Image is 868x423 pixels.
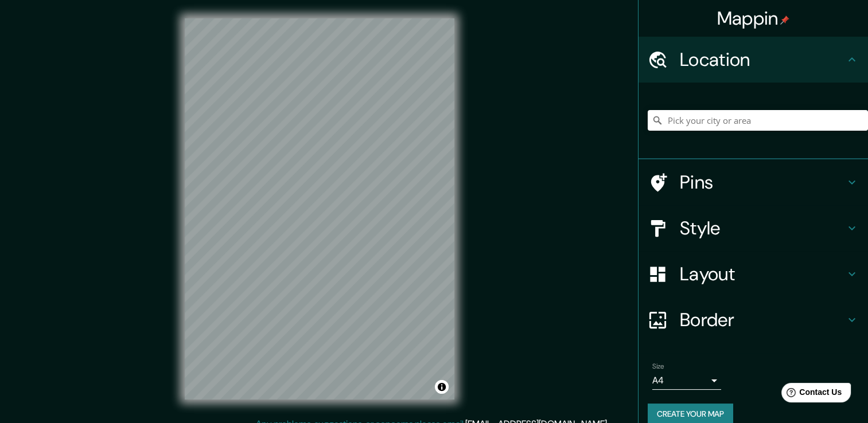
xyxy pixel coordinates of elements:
[680,48,845,71] h4: Location
[652,371,721,390] div: A4
[648,110,868,131] input: Pick your city or area
[652,362,664,371] label: Size
[680,263,845,285] h4: Layout
[639,205,868,251] div: Style
[639,251,868,297] div: Layout
[639,37,868,83] div: Location
[680,171,845,194] h4: Pins
[780,15,789,25] img: pin-icon.png
[639,297,868,343] div: Border
[766,378,855,410] iframe: Help widget launcher
[717,7,790,30] h4: Mappin
[435,380,449,394] button: Toggle attribution
[639,159,868,205] div: Pins
[680,308,845,331] h4: Border
[185,18,454,399] canvas: Map
[680,217,845,240] h4: Style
